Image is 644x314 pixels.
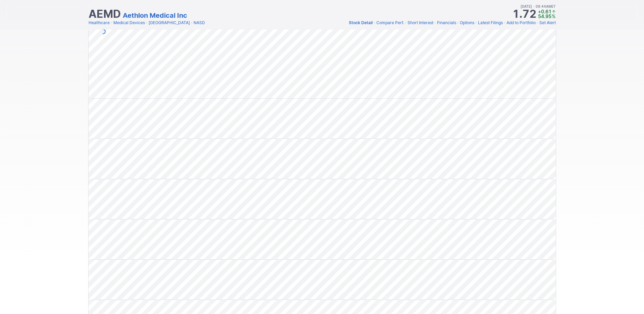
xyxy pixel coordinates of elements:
a: Compare Perf. [376,19,404,26]
a: Financials [437,19,456,26]
span: 54.95 [538,13,551,19]
a: Set Alert [539,19,556,26]
span: • [405,19,407,26]
span: • [533,4,535,8]
span: • [373,19,376,26]
a: Add to Portfolio [506,19,536,26]
a: Options [460,19,474,26]
span: • [434,19,436,26]
a: Healthcare [89,19,110,26]
span: Stock Detail [349,20,373,25]
a: NASD [194,19,205,26]
a: Short Interest [408,19,433,26]
span: • [503,19,506,26]
span: [DATE] 09:44AM ET [521,3,556,9]
a: Aethlon Medical Inc [123,11,187,20]
a: [GEOGRAPHIC_DATA] [149,19,190,26]
strong: 1.72 [512,9,536,19]
span: • [191,19,193,26]
span: • [475,19,477,26]
span: • [457,19,459,26]
span: • [146,19,148,26]
a: Latest Filings [478,19,503,26]
span: • [536,19,539,26]
span: +0.61 [538,9,551,14]
h1: AEMD [89,9,121,19]
span: Compare Perf. [376,20,404,25]
span: • [110,19,113,26]
span: Latest Filings [478,20,503,25]
a: Stock Detail [349,19,373,26]
span: % [552,13,555,19]
a: Medical Devices [113,19,145,26]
